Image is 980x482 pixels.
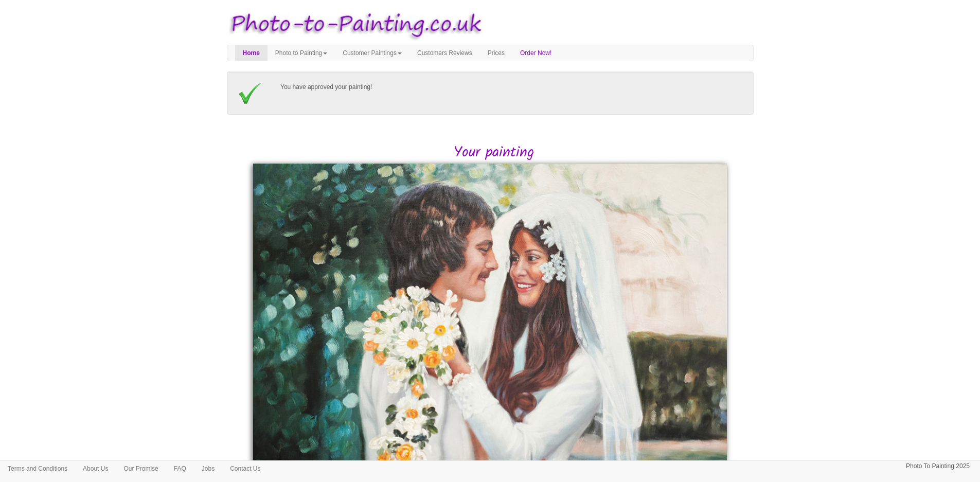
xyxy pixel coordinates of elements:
[75,461,116,476] a: About Us
[235,145,754,161] h2: Your painting
[512,45,559,61] a: Order Now!
[235,45,268,61] a: Home
[237,82,263,104] img: Approved
[222,461,268,476] a: Contact Us
[116,461,166,476] a: Our Promise
[268,45,335,61] a: Photo to Painting
[409,45,480,61] a: Customers Reviews
[194,461,222,476] a: Jobs
[222,5,485,45] img: Photo to Painting
[280,82,743,93] p: You have approved your painting!
[906,461,970,472] p: Photo To Painting 2025
[166,461,194,476] a: FAQ
[480,45,512,61] a: Prices
[335,45,409,61] a: Customer Paintings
